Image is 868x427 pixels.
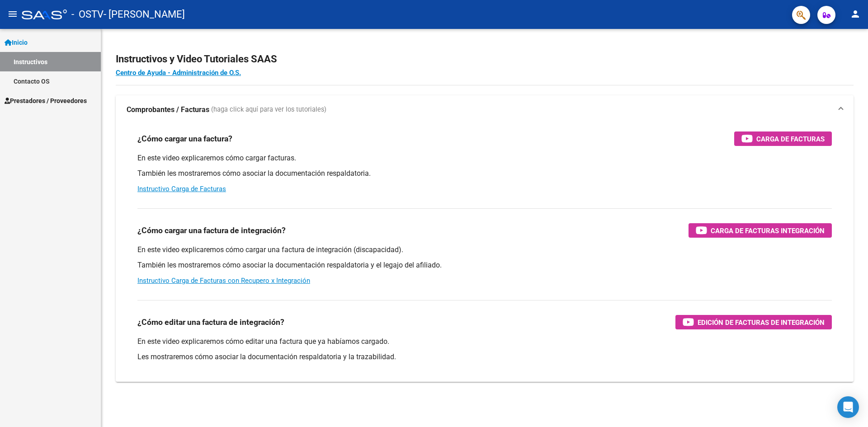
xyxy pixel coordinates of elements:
strong: Comprobantes / Facturas [127,105,209,115]
div: Open Intercom Messenger [837,396,859,418]
h3: ¿Cómo cargar una factura? [137,132,232,145]
span: Prestadores / Proveedores [5,96,87,106]
div: Comprobantes / Facturas (haga click aquí para ver los tutoriales) [116,124,854,382]
h3: ¿Cómo editar una factura de integración? [137,316,284,328]
span: (haga click aquí para ver los tutoriales) [211,105,326,115]
p: En este video explicaremos cómo cargar una factura de integración (discapacidad). [137,245,832,255]
a: Centro de Ayuda - Administración de O.S. [116,69,241,77]
h3: ¿Cómo cargar una factura de integración? [137,224,286,237]
span: Edición de Facturas de integración [698,317,825,328]
h2: Instructivos y Video Tutoriales SAAS [116,51,854,68]
button: Carga de Facturas [734,131,832,146]
span: - [PERSON_NAME] [104,5,185,24]
span: Inicio [5,38,28,47]
p: Les mostraremos cómo asociar la documentación respaldatoria y la trazabilidad. [137,352,832,362]
button: Carga de Facturas Integración [689,223,832,238]
span: - OSTV [71,5,104,24]
p: También les mostraremos cómo asociar la documentación respaldatoria y el legajo del afiliado. [137,260,832,270]
mat-icon: person [850,9,861,19]
a: Instructivo Carga de Facturas con Recupero x Integración [137,277,310,285]
span: Carga de Facturas Integración [711,225,825,236]
span: Carga de Facturas [756,133,825,145]
p: También les mostraremos cómo asociar la documentación respaldatoria. [137,169,832,178]
p: En este video explicaremos cómo editar una factura que ya habíamos cargado. [137,337,832,347]
p: En este video explicaremos cómo cargar facturas. [137,153,832,163]
a: Instructivo Carga de Facturas [137,185,226,193]
mat-icon: menu [7,9,18,19]
button: Edición de Facturas de integración [675,315,832,329]
mat-expansion-panel-header: Comprobantes / Facturas (haga click aquí para ver los tutoriales) [116,95,854,124]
